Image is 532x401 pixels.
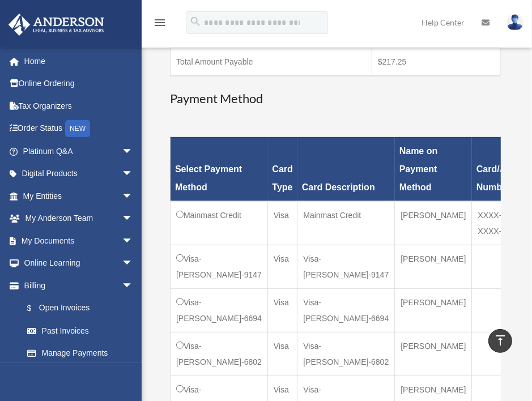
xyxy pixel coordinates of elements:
[8,72,150,95] a: Online Ordering
[507,14,524,31] img: User Pic
[395,288,472,332] td: [PERSON_NAME]
[8,274,144,297] a: Billingarrow_drop_down
[122,140,144,163] span: arrow_drop_down
[122,274,144,297] span: arrow_drop_down
[297,137,395,201] th: Card Description
[16,297,139,320] a: $Open Invoices
[297,201,395,245] td: Mainmast Credit
[171,201,268,245] td: Mainmast Credit
[65,120,90,137] div: NEW
[8,185,150,207] a: My Entitiesarrow_drop_down
[395,332,472,376] td: [PERSON_NAME]
[122,207,144,231] span: arrow_drop_down
[170,90,501,108] h3: Payment Method
[122,229,144,253] span: arrow_drop_down
[8,252,150,275] a: Online Learningarrow_drop_down
[122,185,144,208] span: arrow_drop_down
[297,288,395,332] td: Visa-[PERSON_NAME]-6694
[395,245,472,288] td: [PERSON_NAME]
[267,245,297,288] td: Visa
[8,117,150,140] a: Order StatusNEW
[153,16,167,29] i: menu
[8,163,150,185] a: Digital Productsarrow_drop_down
[395,137,472,201] th: Name on Payment Method
[8,50,150,72] a: Home
[267,332,297,376] td: Visa
[33,301,39,315] span: $
[5,14,108,36] img: Anderson Advisors Platinum Portal
[171,332,268,376] td: Visa-[PERSON_NAME]-6802
[122,163,144,186] span: arrow_drop_down
[171,245,268,288] td: Visa-[PERSON_NAME]-9147
[372,48,500,76] td: $217.25
[8,95,150,117] a: Tax Organizers
[267,137,297,201] th: Card Type
[297,332,395,376] td: Visa-[PERSON_NAME]-6802
[16,342,144,365] a: Manage Payments
[122,252,144,275] span: arrow_drop_down
[395,201,472,245] td: [PERSON_NAME]
[297,245,395,288] td: Visa-[PERSON_NAME]-9147
[8,229,150,252] a: My Documentsarrow_drop_down
[267,201,297,245] td: Visa
[171,48,372,76] td: Total Amount Payable
[189,15,202,28] i: search
[171,288,268,332] td: Visa-[PERSON_NAME]-6694
[488,329,512,353] a: vertical_align_top
[493,334,507,347] i: vertical_align_top
[16,319,144,342] a: Past Invoices
[8,140,150,163] a: Platinum Q&Aarrow_drop_down
[171,137,268,201] th: Select Payment Method
[267,288,297,332] td: Visa
[8,207,150,230] a: My Anderson Teamarrow_drop_down
[153,20,167,29] a: menu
